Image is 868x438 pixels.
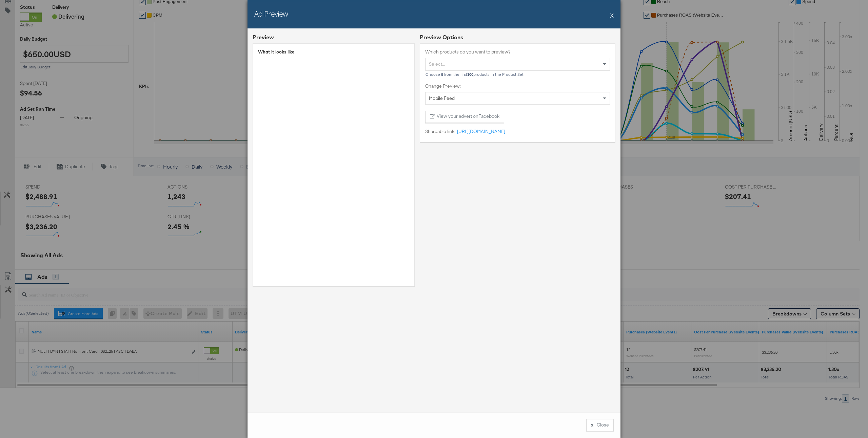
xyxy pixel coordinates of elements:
[610,8,614,22] button: X
[467,72,473,77] b: 100
[425,72,610,77] div: Choose from the first products in the Product Set
[586,419,614,431] button: xClose
[429,95,455,101] span: Mobile Feed
[253,34,274,41] div: Preview
[426,58,610,70] div: Select...
[425,83,610,89] label: Change Preview:
[425,49,610,55] label: Which products do you want to preview?
[425,111,504,123] button: View your advert onFacebook
[441,72,443,77] b: 5
[420,34,615,41] div: Preview Options
[591,422,593,428] div: x
[455,128,505,135] a: [URL][DOMAIN_NAME]
[258,49,409,55] div: What it looks like
[425,128,455,135] label: Shareable link:
[254,8,288,19] h2: Ad Preview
